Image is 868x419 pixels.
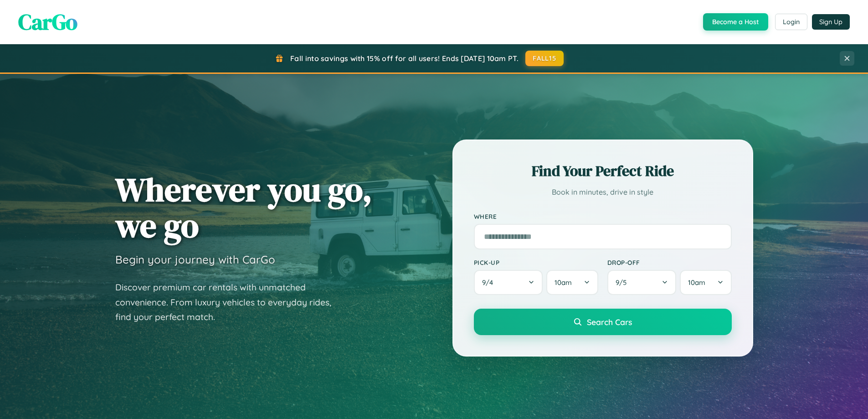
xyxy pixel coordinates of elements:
[115,253,275,266] h3: Begin your journey with CarGo
[607,270,677,295] button: 9/5
[616,278,631,287] span: 9 / 5
[115,280,343,325] p: Discover premium car rentals with unmatched convenience. From luxury vehicles to everyday rides, ...
[525,51,564,66] button: FALL15
[775,14,807,30] button: Login
[587,317,632,327] span: Search Cars
[812,14,850,30] button: Sign Up
[115,171,372,243] h1: Wherever you go, we go
[290,54,519,63] span: Fall into savings with 15% off for all users! Ends [DATE] 10am PT.
[482,278,498,287] span: 9 / 4
[474,270,543,295] button: 9/4
[18,7,77,37] span: CarGo
[474,259,598,266] label: Pick-up
[555,278,572,287] span: 10am
[688,278,705,287] span: 10am
[474,212,732,220] label: Where
[474,309,732,335] button: Search Cars
[474,186,732,199] p: Book in minutes, drive in style
[474,161,732,181] h2: Find Your Perfect Ride
[680,270,731,295] button: 10am
[546,270,598,295] button: 10am
[703,13,768,31] button: Become a Host
[607,259,732,266] label: Drop-off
